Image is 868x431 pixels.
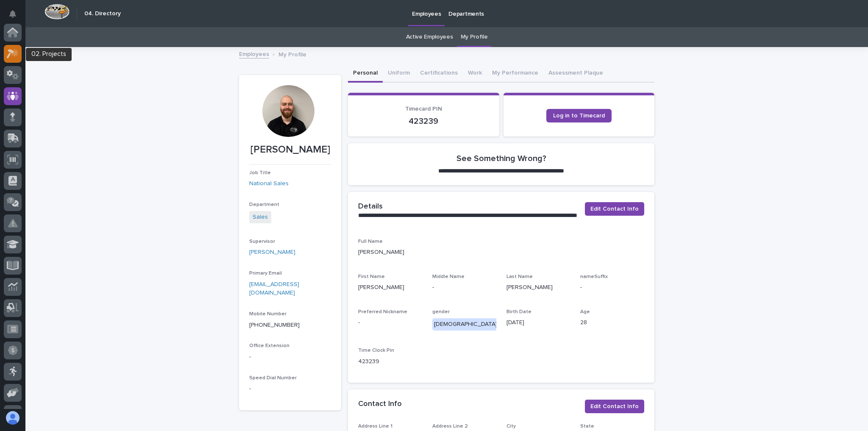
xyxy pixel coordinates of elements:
[249,170,271,175] span: Job Title
[415,65,463,83] button: Certifications
[590,402,639,411] span: Edit Contact Info
[358,424,392,429] span: Address Line 1
[358,309,407,314] span: Preferred Nickname
[249,343,289,348] span: Office Extension
[580,274,608,279] span: nameSuffix
[358,274,385,279] span: First Name
[358,239,383,244] span: Full Name
[580,283,644,292] p: -
[249,353,331,361] p: -
[546,109,612,122] a: Log in to Timecard
[461,27,488,47] a: My Profile
[432,283,496,292] p: -
[249,144,331,156] p: [PERSON_NAME]
[253,213,268,222] a: Sales
[358,283,422,292] p: [PERSON_NAME]
[249,384,331,393] p: -
[383,65,415,83] button: Uniform
[506,283,570,292] p: [PERSON_NAME]
[249,322,300,328] a: [PHONE_NUMBER]
[432,309,450,314] span: gender
[249,375,297,381] span: Speed Dial Number
[4,409,22,427] button: users-avatar
[553,113,605,119] span: Log in to Timecard
[278,49,306,58] p: My Profile
[506,318,570,327] p: [DATE]
[4,5,22,23] button: Notifications
[590,205,639,213] span: Edit Contact Info
[580,318,644,327] p: 28
[506,309,531,314] span: Birth Date
[249,311,287,317] span: Mobile Number
[249,239,275,244] span: Supervisor
[84,10,121,17] h2: 04. Directory
[358,400,402,409] h2: Contact Info
[432,274,465,279] span: Middle Name
[249,248,295,257] a: [PERSON_NAME]
[358,357,422,366] p: 423239
[406,27,453,47] a: Active Employees
[358,116,489,126] p: 423239
[249,271,282,276] span: Primary Email
[580,424,594,429] span: State
[249,202,279,207] span: Department
[432,318,499,331] div: [DEMOGRAPHIC_DATA]
[358,248,644,257] p: [PERSON_NAME]
[506,424,516,429] span: City
[249,281,299,296] a: [EMAIL_ADDRESS][DOMAIN_NAME]
[487,65,543,83] button: My Performance
[11,10,22,24] div: Notifications
[506,274,533,279] span: Last Name
[45,4,70,19] img: Workspace Logo
[358,348,394,353] span: Time Clock Pin
[463,65,487,83] button: Work
[358,318,422,327] p: -
[249,179,289,188] a: National Sales
[580,309,590,314] span: Age
[239,49,269,58] a: Employees
[358,202,383,211] h2: Details
[585,202,644,216] button: Edit Contact Info
[585,400,644,413] button: Edit Contact Info
[348,65,383,83] button: Personal
[543,65,608,83] button: Assessment Plaque
[432,424,468,429] span: Address Line 2
[456,153,546,164] h2: See Something Wrong?
[405,106,442,112] span: Timecard PIN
